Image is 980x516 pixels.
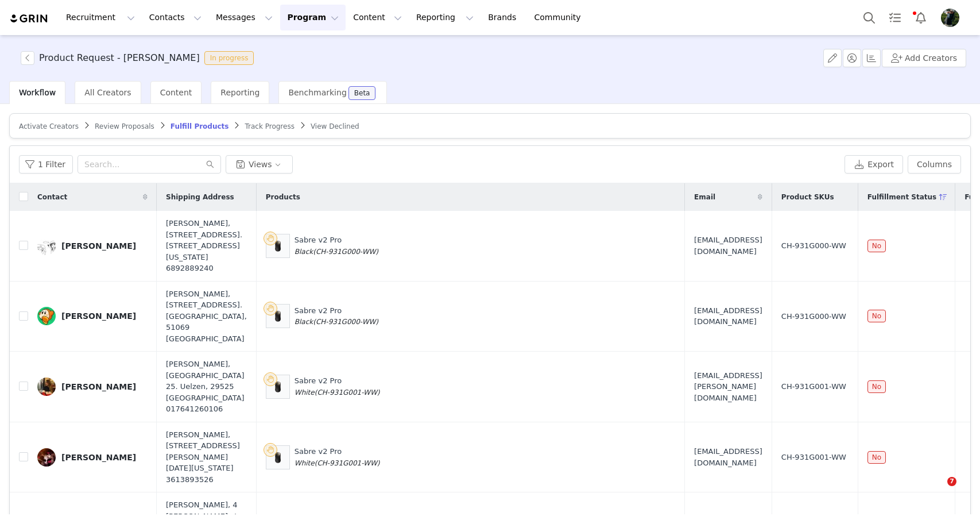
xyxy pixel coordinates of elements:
[19,88,56,97] span: Workflow
[295,375,380,398] div: Sabre v2 Pro
[295,234,378,257] div: Sabre v2 Pro
[694,234,762,257] span: [EMAIL_ADDRESS][DOMAIN_NAME]
[204,51,254,65] span: In progress
[39,51,200,65] h3: Product Request - [PERSON_NAME]
[78,155,221,174] input: Search...
[166,359,247,415] div: [PERSON_NAME], [GEOGRAPHIC_DATA] 25. Uelzen, 29525 [GEOGRAPHIC_DATA]
[781,381,846,392] span: CH-931G001-WW
[37,237,56,255] img: bc00a31e-7f2b-4499-a11b-12b6cdf32a29.jpg
[924,477,951,505] iframe: Intercom live chat
[21,51,258,65] span: [object Object]
[37,237,148,255] a: [PERSON_NAME]
[37,307,56,325] img: 90a537ff-a2b3-46b5-9658-cdd5fc1d84f4.jpg
[61,382,136,391] div: [PERSON_NAME]
[61,453,136,462] div: [PERSON_NAME]
[295,318,313,326] span: Black
[295,459,315,467] span: White
[934,9,971,27] button: Profile
[781,192,834,202] span: Product SKUs
[947,477,956,486] span: 7
[142,5,208,30] button: Contacts
[19,122,79,130] span: Activate Creators
[19,155,73,174] button: 1 Filter
[295,446,380,468] div: Sabre v2 Pro
[313,248,378,256] span: (CH-931G000-WW)
[313,318,378,326] span: (CH-931G000-WW)
[61,241,136,251] div: [PERSON_NAME]
[315,459,380,467] span: (CH-931G001-WW)
[481,5,526,30] a: Brands
[266,192,300,202] span: Products
[354,90,370,97] div: Beta
[882,49,966,67] button: Add Creators
[226,155,293,174] button: Views
[295,388,315,396] span: White
[84,88,131,97] span: All Creators
[908,5,933,30] button: Notifications
[37,307,148,325] a: [PERSON_NAME]
[37,448,148,467] a: [PERSON_NAME]
[694,446,762,468] span: [EMAIL_ADDRESS][DOMAIN_NAME]
[288,88,346,97] span: Benchmarking
[781,452,846,463] span: CH-931G001-WW
[166,288,247,345] div: [PERSON_NAME], [STREET_ADDRESS]. [GEOGRAPHIC_DATA], 51069 [GEOGRAPHIC_DATA]
[315,388,380,396] span: (CH-931G001-WW)
[206,160,214,168] i: icon: search
[857,5,882,30] button: Search
[694,192,715,202] span: Email
[266,305,289,328] img: Product Image
[346,5,409,30] button: Content
[37,378,148,396] a: [PERSON_NAME]
[209,5,280,30] button: Messages
[528,5,593,30] a: Community
[266,375,289,398] img: Product Image
[37,192,67,202] span: Contact
[220,88,259,97] span: Reporting
[694,370,762,404] span: [EMAIL_ADDRESS][PERSON_NAME][DOMAIN_NAME]
[37,378,56,396] img: 3826ee91-3328-45c7-a840-f27b86d44bd2.jpg
[295,305,378,328] div: Sabre v2 Pro
[280,5,346,30] button: Program
[882,5,908,30] a: Tasks
[166,474,247,486] div: 3613893526
[160,88,192,97] span: Content
[166,192,234,202] span: Shipping Address
[266,446,289,469] img: Product Image
[166,218,247,274] div: [PERSON_NAME], [STREET_ADDRESS]. [STREET_ADDRESS][US_STATE]
[95,122,154,130] span: Review Proposals
[245,122,294,130] span: Track Progress
[9,13,49,24] img: grin logo
[166,403,247,415] div: 017641260106
[266,234,289,257] img: Product Image
[781,240,846,252] span: CH-931G000-WW
[166,429,247,486] div: [PERSON_NAME], [STREET_ADDRESS][PERSON_NAME][DATE][US_STATE]
[867,192,936,202] span: Fulfillment Status
[908,155,961,174] button: Columns
[694,305,762,328] span: [EMAIL_ADDRESS][DOMAIN_NAME]
[59,5,142,30] button: Recruitment
[941,9,959,27] img: 4a4670ff-9bcf-4b5c-9bad-ce9df6e53a7a.jpg
[781,311,846,322] span: CH-931G000-WW
[61,311,136,321] div: [PERSON_NAME]
[845,155,903,174] button: Export
[311,122,359,130] span: View Declined
[166,263,247,274] div: 6892889240
[37,448,56,467] img: 781aa60e-4ff6-4163-b5fd-c78f99643f7e.jpg
[409,5,481,30] button: Reporting
[295,248,313,256] span: Black
[171,122,229,130] span: Fulfill Products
